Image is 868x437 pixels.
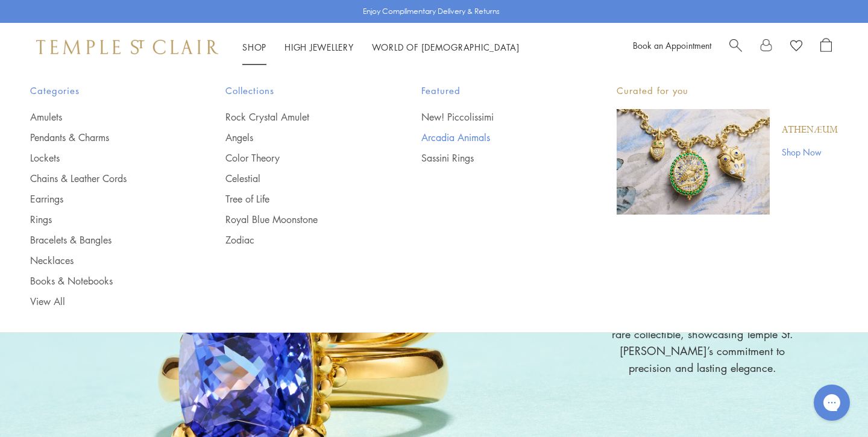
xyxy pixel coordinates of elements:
[225,83,373,98] span: Collections
[30,213,177,226] a: Rings
[225,192,373,206] a: Tree of Life
[242,40,520,55] nav: Main navigation
[225,213,373,226] a: Royal Blue Moonstone
[242,41,266,53] a: ShopShop
[421,131,568,144] a: Arcadia Animals
[30,131,177,144] a: Pendants & Charms
[808,380,856,425] iframe: Gorgias live chat messenger
[30,151,177,165] a: Lockets
[225,131,373,144] a: Angels
[617,83,838,98] p: Curated for you
[421,83,568,98] span: Featured
[633,39,711,51] a: Book an Appointment
[782,124,838,137] a: Athenæum
[225,233,373,247] a: Zodiac
[30,295,177,308] a: View All
[597,309,808,376] p: Each limited-edition, one-of-a-kind piece is a rare collectible, showcasing Temple St. [PERSON_NA...
[363,5,500,17] p: Enjoy Complimentary Delivery & Returns
[30,192,177,206] a: Earrings
[782,145,838,159] a: Shop Now
[30,172,177,185] a: Chains & Leather Cords
[729,38,742,56] a: Search
[421,110,568,124] a: New! Piccolissimi
[30,274,177,288] a: Books & Notebooks
[30,254,177,267] a: Necklaces
[225,151,373,165] a: Color Theory
[790,38,802,56] a: View Wishlist
[820,38,832,56] a: Open Shopping Bag
[30,233,177,247] a: Bracelets & Bangles
[421,151,568,165] a: Sassini Rings
[285,41,354,53] a: High JewelleryHigh Jewellery
[30,83,177,98] span: Categories
[372,41,520,53] a: World of [DEMOGRAPHIC_DATA]World of [DEMOGRAPHIC_DATA]
[36,40,218,54] img: Temple St. Clair
[30,110,177,124] a: Amulets
[225,110,373,124] a: Rock Crystal Amulet
[225,172,373,185] a: Celestial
